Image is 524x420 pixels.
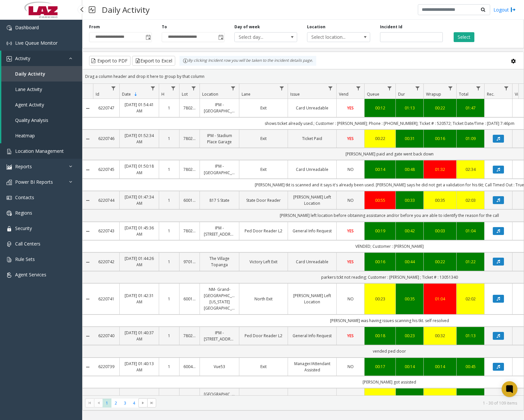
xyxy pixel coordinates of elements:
a: 02:02 [461,296,480,302]
a: YES [341,105,360,111]
a: 780268 [183,228,196,234]
a: 00:44 [400,259,419,265]
img: 'icon' [7,195,12,200]
a: 1 [163,296,175,302]
a: [DATE] 01:45:36 AM [124,225,155,237]
span: NO [347,167,354,172]
div: 00:48 [400,166,419,173]
span: Power BI Reports [15,179,53,185]
a: Rec. Filter Menu [502,84,511,93]
a: Ticket Paid [292,135,332,142]
a: 02:34 [461,166,480,173]
a: Id Filter Menu [109,84,118,93]
a: [DATE] 01:54:41 AM [124,102,155,114]
a: 01:32 [428,166,452,173]
a: 600432 [183,363,196,370]
a: Daily Activity [1,66,82,82]
a: Lot Filter Menu [189,84,198,93]
img: pageIcon [89,2,95,18]
span: Go to the last page [147,398,156,408]
a: [GEOGRAPHIC_DATA] Fair [GEOGRAPHIC_DATA] [204,391,235,410]
a: Collapse Details [83,334,93,339]
span: Select day... [235,33,284,42]
a: Dur Filter Menu [413,84,422,93]
a: YES [341,333,360,339]
span: YES [347,259,354,265]
span: Location Management [15,148,64,154]
a: 6220747 [97,105,115,111]
a: 00:14 [428,363,452,370]
div: Data table [83,84,524,395]
a: 6220742 [97,259,115,265]
a: [PERSON_NAME] Left Location [292,292,332,305]
span: Location [202,91,218,97]
a: State Door Reader [243,197,284,203]
kendo-pager-info: 1 - 30 of 109 items [160,400,517,406]
a: 1 [163,333,175,339]
a: 1 [163,228,175,234]
span: NO [347,364,354,369]
label: To [162,24,167,30]
span: Rule Sets [15,256,35,262]
a: 00:35 [400,296,419,302]
a: IPM - Stadium Place Garage [204,132,235,145]
img: 'icon' [7,164,12,170]
a: 01:13 [400,105,419,111]
label: From [89,24,100,30]
a: Ped Door Reader L2 [243,228,284,234]
a: 00:32 [428,333,452,339]
a: Victory Left Exit [243,259,284,265]
button: Export to Excel [132,56,175,66]
span: H [161,91,164,97]
a: 00:22 [369,135,392,142]
a: 00:23 [369,296,392,302]
a: [DATE] 01:42:31 AM [124,292,155,305]
a: 780286 [183,135,196,142]
span: YES [347,136,354,141]
button: Export to PDF [89,56,131,66]
a: Card Unreadable [292,105,332,111]
div: 01:04 [428,296,452,302]
img: logout [511,6,516,13]
span: Regions [15,210,32,216]
div: 00:23 [400,333,419,339]
span: Contacts [15,194,34,200]
a: NO [341,166,360,173]
span: Reports [15,163,32,170]
span: Agent Services [15,271,46,278]
span: Id [96,91,99,97]
img: 'icon' [7,242,12,247]
div: 00:12 [369,105,392,111]
div: 00:22 [428,259,452,265]
a: Card Unreadable [292,259,332,265]
span: Sortable [133,92,138,97]
a: 01:13 [461,333,480,339]
a: Wrapup Filter Menu [446,84,455,93]
a: [DATE] 01:50:18 AM [124,163,155,175]
a: Queue Filter Menu [385,84,394,93]
a: General Info Request [292,333,332,339]
a: Exit [243,105,284,111]
div: 00:33 [400,197,419,203]
a: 00:03 [428,228,452,234]
a: 02:03 [461,197,480,203]
a: 6220740 [97,333,115,339]
div: 00:55 [369,197,392,203]
a: Vend Filter Menu [354,84,363,93]
div: 00:18 [369,333,392,339]
span: Wrapup [426,91,441,97]
a: Card Unreadable [292,166,332,173]
a: Collapse Details [83,167,93,173]
a: 1 [163,363,175,370]
a: [DATE] 01:44:26 AM [124,255,155,268]
img: 'icon' [7,226,12,231]
a: 600118 [183,197,196,203]
span: Agent Activity [15,102,44,108]
img: 'icon' [7,25,12,31]
div: By clicking Incident row you will be taken to the incident details page. [179,56,316,66]
span: YES [347,105,354,111]
a: Exit [243,135,284,142]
